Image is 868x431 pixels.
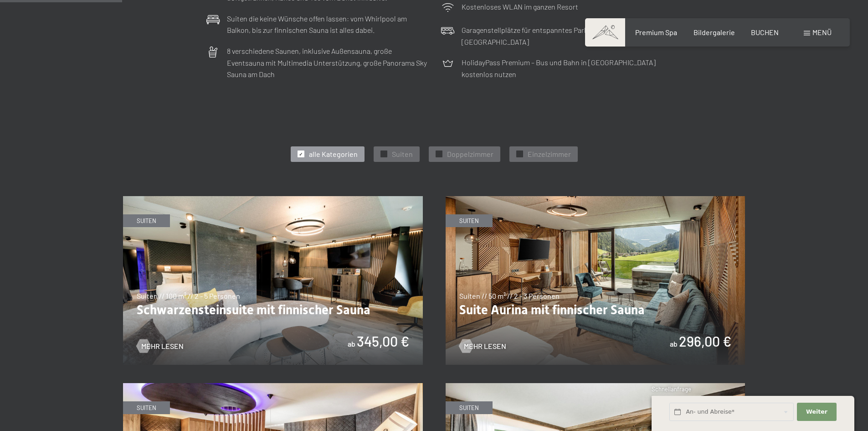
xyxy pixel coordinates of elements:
[806,408,827,416] span: Weiter
[693,28,735,36] a: Bildergalerie
[309,149,358,159] span: alle Kategorien
[123,384,423,389] a: Romantic Suite mit Bio-Sauna
[464,341,506,351] span: Mehr Lesen
[141,341,184,351] span: Mehr Lesen
[447,149,493,159] span: Doppelzimmer
[446,196,745,365] img: Suite Aurina mit finnischer Sauna
[528,149,571,159] span: Einzelzimmer
[812,28,832,36] span: Menü
[123,196,423,365] img: Schwarzensteinsuite mit finnischer Sauna
[446,384,745,389] a: Chaletsuite mit Bio-Sauna
[227,45,427,80] p: 8 verschiedene Saunen, inklusive Außensauna, große Eventsauna mit Multimedia Unterstützung, große...
[462,1,578,13] p: Kostenloses WLAN im ganzen Resort
[652,385,691,393] span: Schnellanfrage
[123,197,423,202] a: Schwarzensteinsuite mit finnischer Sauna
[797,403,836,421] button: Weiter
[518,151,521,157] span: ✓
[635,28,677,36] a: Premium Spa
[751,28,779,36] a: BUCHEN
[299,151,303,157] span: ✓
[392,149,413,159] span: Suiten
[227,13,427,36] p: Suiten die keine Wünsche offen lassen: vom Whirlpool am Balkon, bis zur finnischen Sauna ist alle...
[382,151,385,157] span: ✓
[459,341,506,351] a: Mehr Lesen
[462,57,662,80] p: HolidayPass Premium – Bus und Bahn in [GEOGRAPHIC_DATA] kostenlos nutzen
[137,341,184,351] a: Mehr Lesen
[446,197,745,202] a: Suite Aurina mit finnischer Sauna
[437,151,441,157] span: ✓
[462,24,662,47] p: Garagenstellplätze für entspanntes Parken im Wellnesshotel in [GEOGRAPHIC_DATA]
